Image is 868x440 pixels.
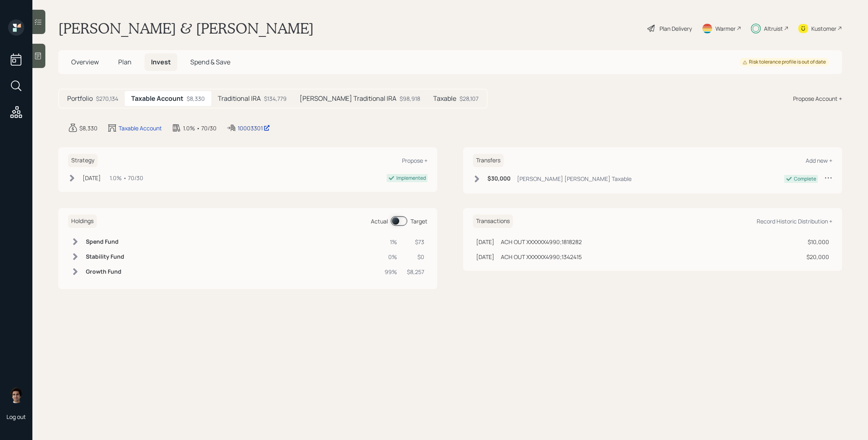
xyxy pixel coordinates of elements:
[517,174,632,183] div: [PERSON_NAME] [PERSON_NAME] Taxable
[400,94,420,103] div: $98,918
[806,157,832,164] div: Add new +
[79,124,98,132] div: $8,330
[67,95,93,102] h5: Portfolio
[402,157,428,164] div: Propose +
[110,174,143,182] div: 1.0% • 70/30
[794,175,816,183] div: Complete
[433,95,456,102] h5: Taxable
[68,215,97,228] h6: Holdings
[6,413,26,421] div: Log out
[501,253,582,261] div: ACH OUT XXXXXX4990;1342415
[473,154,504,167] h6: Transfers
[793,94,842,103] div: Propose Account +
[71,57,99,66] span: Overview
[411,217,428,225] div: Target
[385,238,397,246] div: 1%
[715,24,736,33] div: Warmer
[86,253,124,260] h6: Stability Fund
[119,124,162,132] div: Taxable Account
[757,217,832,225] div: Record Historic Distribution +
[183,124,217,132] div: 1.0% • 70/30
[764,24,783,33] div: Altruist
[407,238,424,246] div: $73
[407,268,424,276] div: $8,257
[96,94,118,103] div: $270,134
[68,154,98,167] h6: Strategy
[86,268,124,275] h6: Growth Fund
[83,174,101,182] div: [DATE]
[118,57,132,66] span: Plan
[407,253,424,261] div: $0
[806,253,829,261] div: $20,000
[385,268,397,276] div: 99%
[300,95,396,102] h5: [PERSON_NAME] Traditional IRA
[660,24,692,33] div: Plan Delivery
[811,24,836,33] div: Kustomer
[8,387,24,403] img: harrison-schaefer-headshot-2.png
[396,174,426,182] div: Implemented
[238,124,270,132] div: 10003301
[190,57,230,66] span: Spend & Save
[131,95,183,102] h5: Taxable Account
[187,94,205,103] div: $8,330
[218,95,261,102] h5: Traditional IRA
[476,253,494,261] div: [DATE]
[385,253,397,261] div: 0%
[460,94,479,103] div: $28,107
[806,238,829,246] div: $10,000
[264,94,287,103] div: $134,779
[473,215,513,228] h6: Transactions
[487,175,511,182] h6: $30,000
[151,57,171,66] span: Invest
[476,238,494,246] div: [DATE]
[742,59,826,66] div: Risk tolerance profile is out of date
[86,238,124,245] h6: Spend Fund
[371,217,388,225] div: Actual
[58,19,314,37] h1: [PERSON_NAME] & [PERSON_NAME]
[501,238,582,246] div: ACH OUT XXXXXX4990;1818282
